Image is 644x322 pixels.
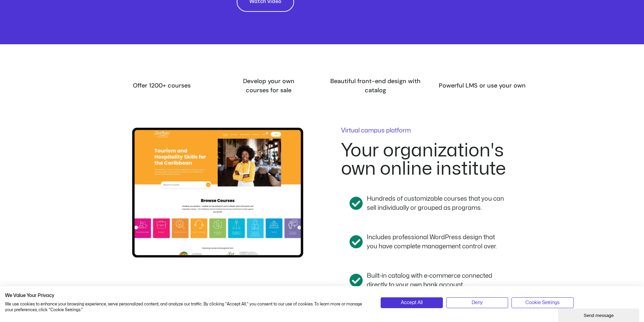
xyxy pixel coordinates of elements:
p: We use cookies to enhance your browsing experience, serve personalized content, and analyze our t... [5,301,371,313]
button: Adjust cookie preferences [511,297,573,308]
h2: Your organization's own online institute [341,142,512,178]
p: Includes professional WordPress design that you have complete management control over. [367,233,504,251]
p: Hundreds of customizable courses that you can sell individually or grouped as programs. [367,194,504,213]
img: Example of a Virtual Campus Platform with a woman smiling with her arms crossed [132,128,303,257]
button: Deny all cookies [446,297,508,308]
span: Beautiful front-end design with catalog [330,77,421,95]
span: Accept All [401,299,423,306]
p: Virtual campus platform [341,128,512,134]
span: Cookie Settings [525,299,559,306]
span: Develop your own courses for sale [243,77,294,95]
span: Powerful LMS or use your own [439,81,526,90]
button: Accept all cookies [381,297,443,308]
p: Built-in catalog with e-commerce connected directly to your own bank account. [367,271,504,290]
h2: We Value Your Privacy [5,293,371,299]
iframe: chat widget [558,307,641,322]
span: Deny [472,299,483,306]
span: Offer 1200+ courses [133,81,191,90]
